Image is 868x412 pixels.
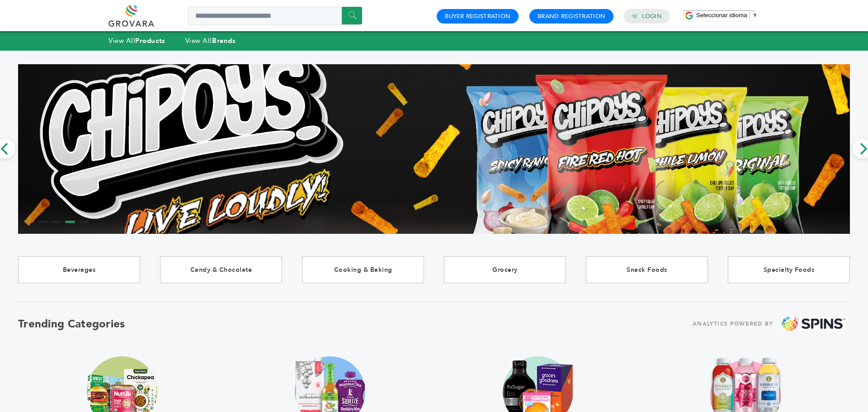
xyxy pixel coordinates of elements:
[135,36,165,45] strong: Products
[728,256,850,283] a: Specialty Foods
[538,12,605,20] a: Brand Registration
[18,256,140,283] a: Beverages
[642,12,662,20] a: Login
[185,36,236,45] a: View AllBrands
[212,36,236,45] strong: Brands
[696,12,758,19] a: Seleccionar idioma​
[693,318,773,330] span: ANALYTICS POWERED BY
[750,12,750,19] span: ​
[586,256,708,283] a: Snack Foods
[752,12,758,19] span: ▼
[18,10,850,288] img: Marketplace Top Banner 3
[38,221,48,223] li: Page dot 1
[52,221,61,223] li: Page dot 2
[782,317,845,331] img: spins.png
[188,7,362,25] input: Search a product or brand...
[696,12,747,19] span: Seleccionar idioma
[160,256,282,283] a: Candy & Chocolate
[445,12,510,20] a: Buyer Registration
[302,256,424,283] a: Cooking & Baking
[444,256,566,283] a: Grocery
[79,221,89,223] li: Page dot 4
[18,317,125,331] h2: Trending Categories
[65,221,75,223] li: Page dot 3
[108,36,165,45] a: View AllProducts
